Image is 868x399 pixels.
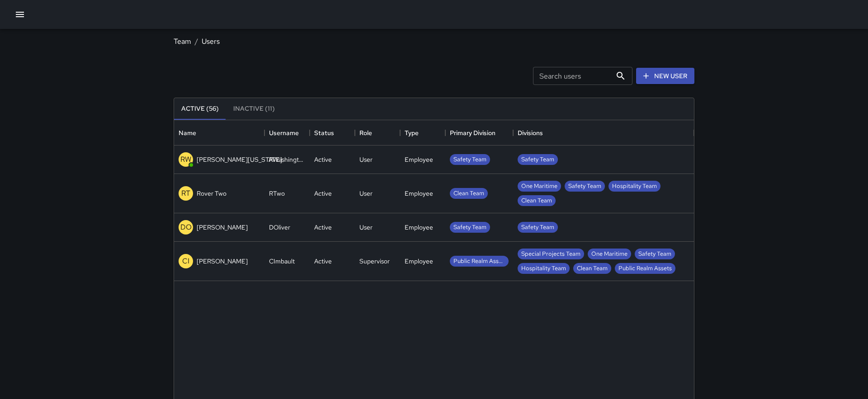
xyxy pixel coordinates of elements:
div: Username [264,120,310,146]
span: Clean Team [450,189,488,198]
div: DOliver [269,223,290,232]
div: User [359,189,373,198]
p: [PERSON_NAME] [197,257,248,266]
span: Safety Team [565,182,605,191]
div: Active [314,223,332,232]
div: Status [310,120,355,146]
div: Type [400,120,445,146]
div: Role [355,120,400,146]
div: Username [269,120,299,146]
span: Clean Team [573,264,611,273]
span: Clean Team [518,197,556,205]
div: Name [174,120,264,146]
span: Public Realm Assets [615,264,675,273]
div: Divisions [513,120,694,146]
div: Active [314,257,332,266]
div: Employee [405,189,433,198]
div: Type [405,120,419,146]
div: Employee [405,257,433,266]
p: RW [180,154,191,165]
div: User [359,223,373,232]
div: CImbault [269,257,295,266]
span: One Maritime [518,182,561,191]
span: Safety Team [450,223,490,232]
span: Safety Team [450,155,490,164]
div: Employee [405,223,433,232]
p: RT [181,188,190,199]
div: Primary Division [445,120,513,146]
div: RWashington [269,155,305,164]
span: Safety Team [518,155,558,164]
div: User [359,155,373,164]
p: Rover Two [197,189,226,198]
span: Hospitality Team [609,182,660,191]
div: Employee [405,155,433,164]
div: Role [359,120,372,146]
div: Status [314,120,334,146]
p: CI [182,256,189,267]
span: Special Projects Team [518,250,584,258]
a: New User [636,68,694,84]
button: Active (56) [174,98,226,120]
div: Active [314,189,332,198]
span: Safety Team [635,250,675,258]
div: RTwo [269,189,285,198]
p: [PERSON_NAME][US_STATE] [197,155,282,164]
div: Supervisor [359,257,390,266]
li: / [195,36,198,47]
div: Active [314,155,332,164]
span: One Maritime [588,250,631,258]
div: Divisions [518,120,543,146]
div: Name [179,120,196,146]
a: Team [174,37,191,46]
span: Public Realm Assets [450,257,509,266]
span: Safety Team [518,223,558,232]
a: Users [202,37,220,46]
div: Primary Division [450,120,495,146]
p: DO [180,222,192,233]
button: Inactive (11) [226,98,282,120]
span: Hospitality Team [518,264,570,273]
p: [PERSON_NAME] [197,223,248,232]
